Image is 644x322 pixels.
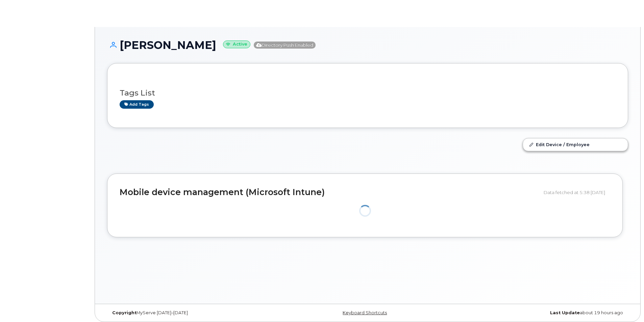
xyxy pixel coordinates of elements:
[120,100,154,109] a: Add tags
[112,310,137,315] strong: Copyright
[454,310,628,316] div: about 19 hours ago
[120,188,539,197] h2: Mobile device management (Microsoft Intune)
[544,186,610,199] div: Data fetched at 5:38 [DATE]
[343,310,387,315] a: Keyboard Shortcuts
[523,138,628,151] a: Edit Device / Employee
[107,310,281,316] div: MyServe [DATE]–[DATE]
[223,41,250,48] small: Active
[107,39,628,51] h1: [PERSON_NAME]
[254,42,316,49] span: Directory Push Enabled
[550,310,580,315] strong: Last Update
[120,89,616,97] h3: Tags List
